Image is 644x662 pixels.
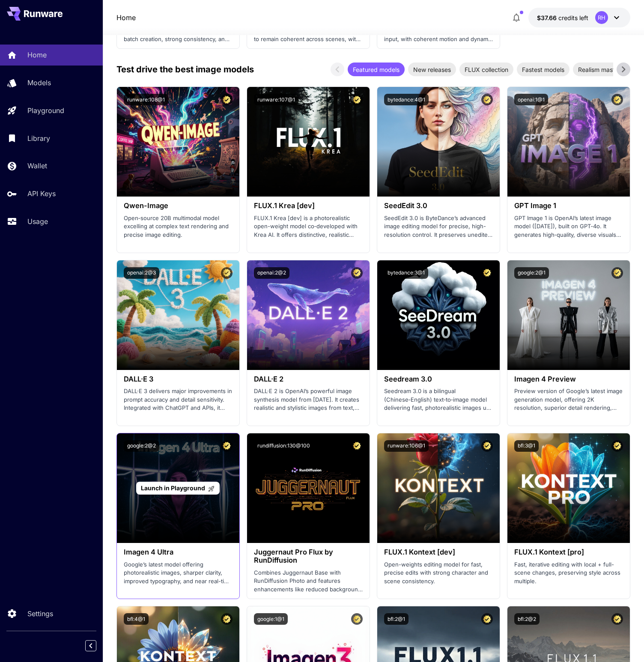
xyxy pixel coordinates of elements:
[481,613,493,625] button: Certified Model – Vetted for best performance and includes a commercial license.
[507,260,630,370] img: alt
[124,613,149,625] button: bfl:4@1
[247,87,370,197] img: alt
[481,440,493,452] button: Certified Model – Vetted for best performance and includes a commercial license.
[408,65,456,74] span: New releases
[507,433,630,543] img: alt
[124,202,233,210] h3: Qwen-Image
[27,50,47,60] p: Home
[514,202,623,210] h3: GPT Image 1
[351,440,363,452] button: Certified Model – Vetted for best performance and includes a commercial license.
[384,387,493,412] p: Seedream 3.0 is a bilingual (Chinese‑English) text‑to‑image model delivering fast, photorealistic...
[507,87,630,197] img: alt
[351,267,363,279] button: Certified Model – Vetted for best performance and includes a commercial license.
[116,12,136,23] nav: breadcrumb
[514,613,540,625] button: bfl:2@2
[254,569,363,594] p: Combines Juggernaut Base with RunDiffusion Photo and features enhancements like reduced backgroun...
[254,375,363,383] h3: DALL·E 2
[384,375,493,383] h3: Seedream 3.0
[611,94,623,105] button: Certified Model – Vetted for best performance and includes a commercial license.
[27,161,47,171] p: Wallet
[254,440,313,452] button: rundiffusion:130@100
[351,94,363,105] button: Certified Model – Vetted for best performance and includes a commercial license.
[124,375,233,383] h3: DALL·E 3
[481,94,493,105] button: Certified Model – Vetted for best performance and includes a commercial license.
[514,94,548,105] button: openai:1@1
[611,613,623,625] button: Certified Model – Vetted for best performance and includes a commercial license.
[384,548,493,556] h3: FLUX.1 Kontext [dev]
[517,63,569,76] div: Fastest models
[573,63,629,76] div: Realism masters
[481,267,493,279] button: Certified Model – Vetted for best performance and includes a commercial license.
[254,267,289,279] button: openai:2@2
[116,12,136,23] a: Home
[514,548,623,556] h3: FLUX.1 Kontext [pro]
[514,375,623,383] h3: Imagen 4 Preview
[384,202,493,210] h3: SeedEdit 3.0
[247,260,370,370] img: alt
[514,214,623,239] p: GPT Image 1 is OpenAI’s latest image model ([DATE]), built on GPT‑4o. It generates high‑quality, ...
[384,561,493,586] p: Open-weights editing model for fast, precise edits with strong character and scene consistency.
[124,267,159,279] button: openai:2@3
[27,216,48,227] p: Usage
[348,65,405,74] span: Featured models
[27,78,51,88] p: Models
[124,548,233,556] h3: Imagen 4 Ultra
[377,87,500,197] img: alt
[221,613,233,625] button: Certified Model – Vetted for best performance and includes a commercial license.
[348,63,405,76] div: Featured models
[124,440,159,452] button: google:2@2
[247,433,370,543] img: alt
[124,214,233,239] p: Open‑source 20B multimodal model excelling at complex text rendering and precise image editing.
[377,260,500,370] img: alt
[528,8,630,27] button: $37.66351RH
[254,202,363,210] h3: FLUX.1 Krea [dev]
[384,267,428,279] button: bytedance:3@1
[384,440,429,452] button: runware:106@1
[573,65,629,74] span: Realism masters
[517,65,569,74] span: Fastest models
[254,548,363,564] h3: Juggernaut Pro Flux by RunDiffusion
[254,214,363,239] p: FLUX.1 Krea [dev] is a photorealistic open-weight model co‑developed with Krea AI. It offers dist...
[514,267,549,279] button: google:2@1
[254,94,298,105] button: runware:107@1
[85,640,96,651] button: Collapse sidebar
[141,484,205,492] span: Launch in Playground
[514,561,623,586] p: Fast, iterative editing with local + full-scene changes, preserving style across multiple.
[377,433,500,543] img: alt
[117,87,239,197] img: alt
[558,14,588,21] span: credits left
[117,260,239,370] img: alt
[514,387,623,412] p: Preview version of Google’s latest image generation model, offering 2K resolution, superior detai...
[611,267,623,279] button: Certified Model – Vetted for best performance and includes a commercial license.
[27,133,50,143] p: Library
[124,94,168,105] button: runware:108@1
[408,63,456,76] div: New releases
[124,387,233,412] p: DALL·E 3 delivers major improvements in prompt accuracy and detail sensitivity. Integrated with C...
[384,613,408,625] button: bfl:2@1
[351,613,363,625] button: Certified Model – Vetted for best performance and includes a commercial license.
[221,94,233,105] button: Certified Model – Vetted for best performance and includes a commercial license.
[27,608,53,619] p: Settings
[27,105,64,116] p: Playground
[136,482,220,495] a: Launch in Playground
[27,188,56,199] p: API Keys
[459,63,513,76] div: FLUX collection
[92,638,103,653] div: Collapse sidebar
[459,65,513,74] span: FLUX collection
[116,63,254,76] p: Test drive the best image models
[537,14,558,21] span: $37.66
[514,440,539,452] button: bfl:3@1
[384,94,429,105] button: bytedance:4@1
[221,440,233,452] button: Certified Model – Vetted for best performance and includes a commercial license.
[124,561,233,586] p: Google’s latest model offering photorealistic images, sharper clarity, improved typography, and n...
[254,613,288,625] button: google:1@1
[595,11,608,24] div: RH
[611,440,623,452] button: Certified Model – Vetted for best performance and includes a commercial license.
[254,387,363,412] p: DALL·E 2 is OpenAI’s powerful image synthesis model from [DATE]. It creates realistic and stylist...
[537,13,588,22] div: $37.66351
[384,214,493,239] p: SeedEdit 3.0 is ByteDance’s advanced image editing model for precise, high-resolution control. It...
[221,267,233,279] button: Certified Model – Vetted for best performance and includes a commercial license.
